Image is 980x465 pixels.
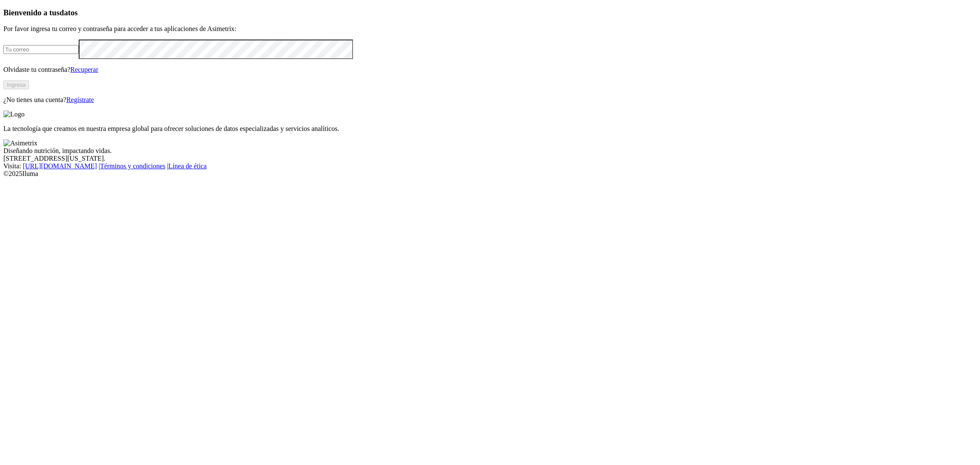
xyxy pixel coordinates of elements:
[3,162,977,170] div: Visita : | |
[3,8,977,17] h3: Bienvenido a tus
[100,162,165,170] a: Términos y condiciones
[3,25,977,33] p: Por favor ingresa tu correo y contraseña para acceder a tus aplicaciones de Asimetrix:
[3,170,977,178] div: © 2025 Iluma
[3,111,25,118] img: Logo
[3,155,977,162] div: [STREET_ADDRESS][US_STATE].
[60,8,78,17] span: datos
[3,139,37,147] img: Asimetrix
[66,96,94,103] a: Regístrate
[3,96,977,104] p: ¿No tienes una cuenta?
[3,45,79,54] input: Tu correo
[3,147,977,155] div: Diseñando nutrición, impactando vidas.
[3,125,977,133] p: La tecnología que creamos en nuestra empresa global para ofrecer soluciones de datos especializad...
[3,66,977,74] p: Olvidaste tu contraseña?
[168,162,207,170] a: Línea de ética
[3,80,29,89] button: Ingresa
[70,66,98,73] a: Recuperar
[23,162,97,170] a: [URL][DOMAIN_NAME]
